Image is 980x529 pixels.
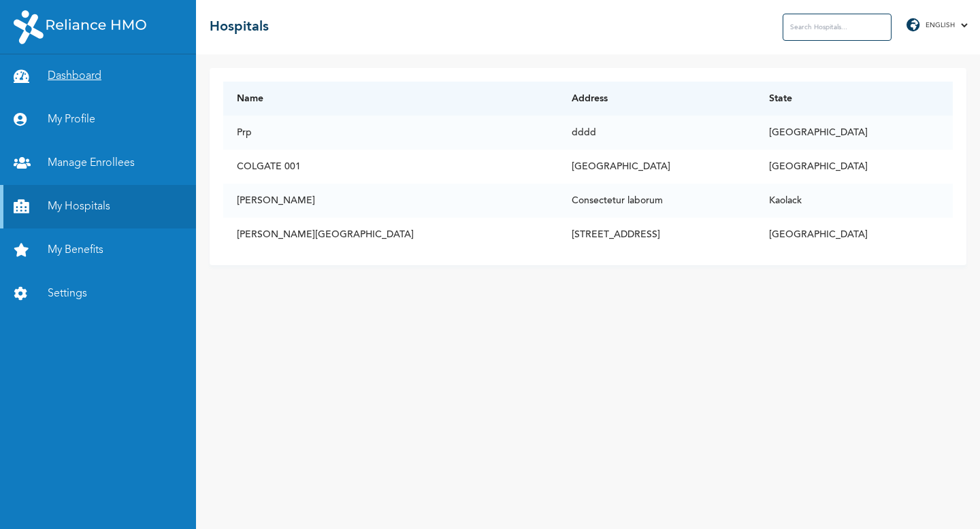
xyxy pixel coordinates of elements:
td: dddd [558,116,755,150]
td: COLGATE 001 [223,150,558,184]
img: RelianceHMO's Logo [14,10,146,44]
td: [STREET_ADDRESS] [558,218,755,252]
th: Name [223,82,558,116]
td: [GEOGRAPHIC_DATA] [755,116,953,150]
td: [PERSON_NAME] [223,184,558,218]
td: Consectetur laborum [558,184,755,218]
input: Search Hospitals... [783,14,892,41]
td: [PERSON_NAME][GEOGRAPHIC_DATA] [223,218,558,252]
td: Kaolack [755,184,953,218]
td: [GEOGRAPHIC_DATA] [755,218,953,252]
th: Address [558,82,755,116]
th: State [755,82,953,116]
h2: Hospitals [210,17,269,37]
td: [GEOGRAPHIC_DATA] [558,150,755,184]
td: Prp [223,116,558,150]
td: [GEOGRAPHIC_DATA] [755,150,953,184]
